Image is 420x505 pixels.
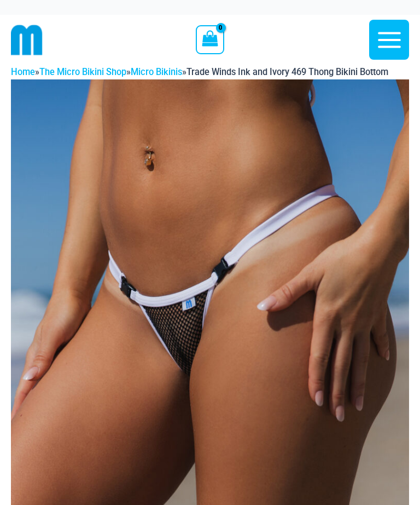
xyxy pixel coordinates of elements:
[39,67,126,77] a: The Micro Bikini Shop
[11,24,43,56] img: cropped mm emblem
[11,67,35,77] a: Home
[11,67,388,77] span: » » »
[131,67,182,77] a: Micro Bikinis
[186,67,388,77] span: Trade Winds Ink and Ivory 469 Thong Bikini Bottom
[196,25,224,54] a: View Shopping Cart, empty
